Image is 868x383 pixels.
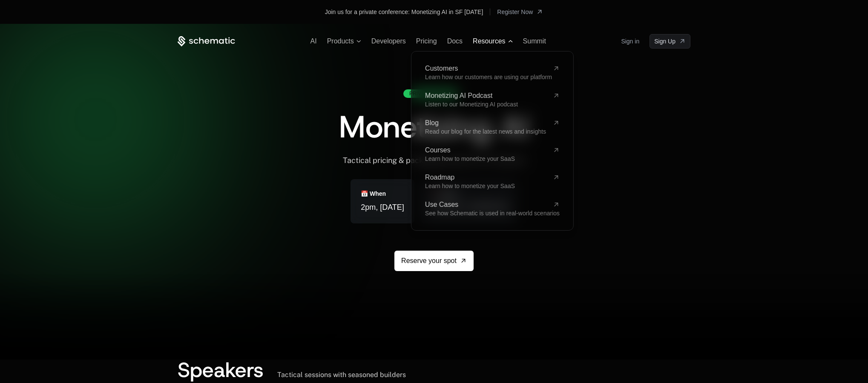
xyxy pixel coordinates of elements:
a: Reserve your spot [394,251,474,271]
span: Blog [425,120,549,126]
span: Products [327,37,354,45]
span: Learn how our customers are using our platform [425,74,552,80]
a: CustomersLearn how our customers are using our platform [425,65,560,80]
span: Register Now [497,8,533,16]
span: Resources [473,37,505,45]
a: RoadmapLearn how to monetize your SaaS [425,174,560,189]
div: 📅 When [361,189,386,198]
div: Private Summit [403,89,458,98]
div: Join us for a private conference: Monetizing AI in SF [DATE] [325,8,483,16]
div: Tactical sessions with seasoned builders [277,371,406,379]
a: Developers [371,37,406,45]
span: Listen to our Monetizing AI podcast [425,101,518,108]
span: 2pm, [DATE] [361,201,404,213]
a: Sign in [621,34,639,48]
span: Learn how to monetize your SaaS [425,183,515,189]
a: Docs [447,37,463,45]
a: CoursesLearn how to monetize your SaaS [425,147,560,162]
a: Pricing [416,37,437,45]
span: Monetizing AI Podcast [425,92,549,99]
span: Use Cases [425,201,549,208]
span: Monetizing AI [339,106,529,147]
a: Monetizing AI PodcastListen to our Monetizing AI podcast [425,92,560,108]
a: Summit [523,37,546,45]
a: [object Object] [497,5,543,19]
span: Customers [425,65,549,72]
span: Courses [425,147,549,154]
span: Sign Up [654,37,675,46]
a: Use CasesSee how Schematic is used in real-world scenarios [425,201,560,217]
span: Read our blog for the latest news and insights [425,128,546,135]
a: BlogRead our blog for the latest news and insights [425,120,560,135]
span: Roadmap [425,174,549,181]
a: AI [310,37,317,45]
span: See how Schematic is used in real-world scenarios [425,210,560,217]
div: Tactical pricing & packaging lessons for AI founders [343,156,526,166]
a: [object Object] [650,34,690,49]
span: Learn how to monetize your SaaS [425,155,515,162]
